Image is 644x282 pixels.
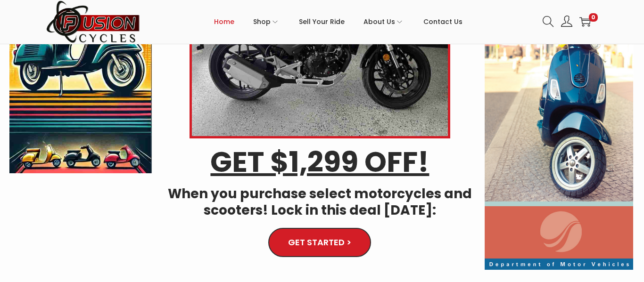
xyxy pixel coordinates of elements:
span: Home [214,10,234,33]
nav: Primary navigation [140,0,536,43]
a: Contact Us [423,0,462,43]
u: GET $1,299 OFF! [210,142,429,182]
span: Sell Your Ride [299,10,345,33]
a: Sell Your Ride [299,0,345,43]
span: About Us [363,10,395,33]
a: 0 [579,16,591,27]
a: About Us [363,0,405,43]
a: Shop [253,0,280,43]
a: GET STARTED > [270,228,370,257]
h4: When you purchase select motorcycles and scooters! Lock in this deal [DATE]: [166,185,474,218]
span: Contact Us [423,10,462,33]
a: Home [214,0,234,43]
span: Shop [253,10,271,33]
span: GET STARTED > [289,238,351,247]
